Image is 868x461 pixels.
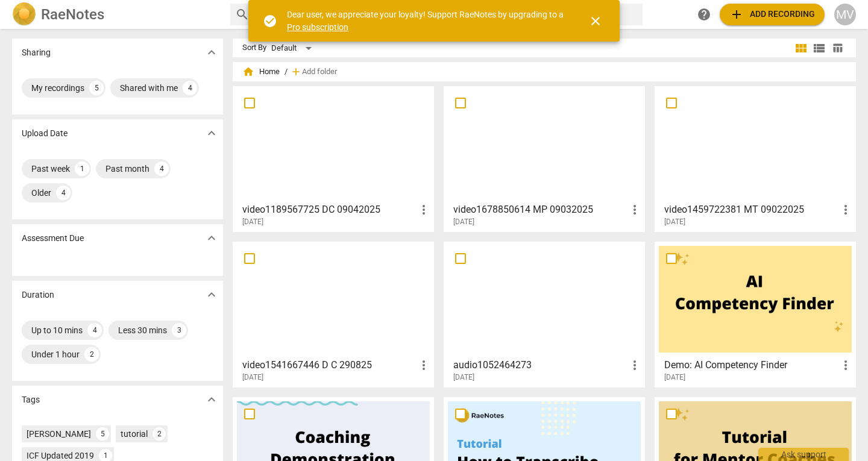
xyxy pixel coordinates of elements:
[41,6,104,23] h2: RaeNotes
[302,67,337,77] span: Add folder
[417,358,431,372] span: more_vert
[203,124,221,142] button: Show more
[453,202,627,217] h3: video1678850614 MP 09032025
[27,428,91,440] div: [PERSON_NAME]
[84,347,99,362] div: 2
[237,246,430,382] a: video1541667446 D C 290825[DATE]
[664,372,685,383] span: [DATE]
[242,202,417,217] h3: video1189567725 DC 09042025
[290,66,302,78] span: add
[448,90,641,227] a: video1678850614 MP 09032025[DATE]
[87,323,102,337] div: 4
[417,202,431,217] span: more_vert
[96,427,109,441] div: 5
[453,217,474,227] span: [DATE]
[832,42,843,54] span: table_chart
[31,187,51,199] div: Older
[154,162,169,176] div: 4
[204,45,219,60] span: expand_more
[588,14,603,28] span: close
[664,217,685,227] span: [DATE]
[453,372,474,383] span: [DATE]
[285,67,288,77] span: /
[720,4,825,25] button: Upload
[453,358,627,372] h3: audio1052464273
[31,348,80,360] div: Under 1 hour
[204,287,219,302] span: expand_more
[121,428,148,440] div: tutorial
[659,90,852,227] a: video1459722381 MT 09022025[DATE]
[31,324,83,336] div: Up to 10 mins
[693,4,715,25] a: Help
[183,81,197,95] div: 4
[729,7,815,22] span: Add recording
[105,163,149,175] div: Past month
[172,323,186,337] div: 3
[22,127,68,140] p: Upload Date
[31,163,70,175] div: Past week
[235,7,250,22] span: search
[75,162,89,176] div: 1
[118,324,167,336] div: Less 30 mins
[120,82,178,94] div: Shared with me
[448,246,641,382] a: audio1052464273[DATE]
[792,39,810,57] button: Tile view
[204,392,219,407] span: expand_more
[204,231,219,245] span: expand_more
[242,358,417,372] h3: video1541667446 D C 290825
[203,390,221,409] button: Show more
[287,22,348,32] a: Pro subscription
[659,246,852,382] a: Demo: AI Competency Finder[DATE]
[834,4,856,25] button: MV
[242,43,266,52] div: Sort By
[22,232,84,245] p: Assessment Due
[810,39,828,57] button: List view
[838,202,853,217] span: more_vert
[12,2,221,27] a: LogoRaeNotes
[153,427,166,441] div: 2
[56,186,71,200] div: 4
[242,66,254,78] span: home
[828,39,846,57] button: Table view
[203,229,221,247] button: Show more
[242,217,263,227] span: [DATE]
[203,286,221,304] button: Show more
[729,7,744,22] span: add
[758,448,849,461] div: Ask support
[812,41,826,55] span: view_list
[237,90,430,227] a: video1189567725 DC 09042025[DATE]
[271,39,316,58] div: Default
[22,394,40,406] p: Tags
[89,81,104,95] div: 5
[204,126,219,140] span: expand_more
[838,358,853,372] span: more_vert
[31,82,84,94] div: My recordings
[664,358,838,372] h3: Demo: AI Competency Finder
[203,43,221,61] button: Show more
[242,372,263,383] span: [DATE]
[627,202,642,217] span: more_vert
[22,289,54,301] p: Duration
[287,8,567,33] div: Dear user, we appreciate your loyalty! Support RaeNotes by upgrading to a
[627,358,642,372] span: more_vert
[581,7,610,36] button: Close
[242,66,280,78] span: Home
[12,2,36,27] img: Logo
[697,7,711,22] span: help
[664,202,838,217] h3: video1459722381 MT 09022025
[263,14,277,28] span: check_circle
[22,46,51,59] p: Sharing
[794,41,808,55] span: view_module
